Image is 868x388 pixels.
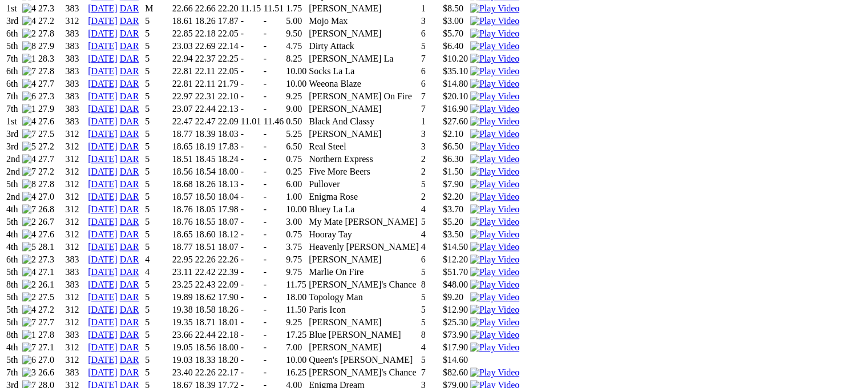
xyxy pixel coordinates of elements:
[470,116,519,127] img: Play Video
[217,3,239,14] td: 22.20
[6,141,21,152] td: 3rd
[195,78,216,90] td: 22.11
[421,53,427,64] td: 7
[22,66,36,76] img: 7
[217,91,239,102] td: 22.10
[442,116,469,127] td: $27.60
[22,54,36,64] img: 1
[285,15,307,27] td: 5.00
[442,28,469,39] td: $5.70
[195,15,216,27] td: 18.26
[22,292,36,302] img: 2
[470,41,519,51] img: Play Video
[285,128,307,140] td: 5.25
[470,192,519,202] img: Play Video
[217,41,239,52] td: 22.14
[65,15,87,27] td: 312
[120,29,139,38] a: DAR
[470,367,519,377] a: View replay
[195,53,216,64] td: 22.37
[470,16,519,26] a: View replay
[88,54,118,63] a: [DATE]
[285,41,307,52] td: 4.75
[421,78,427,90] td: 6
[240,103,262,115] td: -
[144,141,171,152] td: 5
[22,192,36,202] img: 4
[470,142,519,152] img: Play Video
[22,179,36,189] img: 8
[22,29,36,39] img: 2
[88,317,118,327] a: [DATE]
[88,66,118,76] a: [DATE]
[470,91,519,102] img: Play Video
[263,53,284,64] td: -
[144,66,171,77] td: 5
[470,79,519,89] img: Play Video
[470,280,519,289] a: View replay
[217,53,239,64] td: 22.25
[65,78,87,90] td: 383
[88,254,118,264] a: [DATE]
[285,66,307,77] td: 10.00
[120,129,139,139] a: DAR
[442,41,469,52] td: $6.40
[120,54,139,63] a: DAR
[263,3,284,14] td: 11.51
[6,66,21,77] td: 6th
[120,355,139,365] a: DAR
[88,129,118,139] a: [DATE]
[172,66,193,77] td: 22.81
[442,66,469,77] td: $35.10
[88,79,118,88] a: [DATE]
[38,128,64,140] td: 27.5
[88,305,118,314] a: [DATE]
[120,242,139,252] a: DAR
[120,104,139,114] a: DAR
[308,41,419,52] td: Dirty Attack
[144,41,171,52] td: 5
[22,91,36,102] img: 6
[22,330,36,340] img: 1
[172,15,193,27] td: 18.61
[442,15,469,27] td: $3.00
[6,41,21,52] td: 5th
[22,41,36,51] img: 8
[6,91,21,102] td: 7th
[38,116,64,127] td: 27.6
[22,217,36,227] img: 2
[120,204,139,214] a: DAR
[38,141,64,152] td: 27.2
[38,78,64,90] td: 27.7
[470,242,519,252] a: View replay
[88,292,118,302] a: [DATE]
[144,28,171,39] td: 5
[470,217,519,227] img: Play Video
[470,342,519,352] a: View replay
[240,128,262,140] td: -
[470,179,519,189] a: View replay
[172,128,193,140] td: 18.77
[308,28,419,39] td: [PERSON_NAME]
[470,16,519,26] img: Play Video
[421,103,427,115] td: 7
[470,292,519,302] img: Play Video
[263,128,284,140] td: -
[65,66,87,77] td: 383
[144,91,171,102] td: 5
[421,28,427,39] td: 6
[120,41,139,51] a: DAR
[88,29,118,38] a: [DATE]
[470,29,519,39] img: Play Video
[172,3,193,14] td: 22.66
[240,41,262,52] td: -
[470,242,519,252] img: Play Video
[470,104,519,114] a: View replay
[6,128,21,140] td: 3rd
[470,154,519,164] img: Play Video
[263,78,284,90] td: -
[22,116,36,127] img: 4
[88,116,118,126] a: [DATE]
[144,128,171,140] td: 5
[38,15,64,27] td: 27.2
